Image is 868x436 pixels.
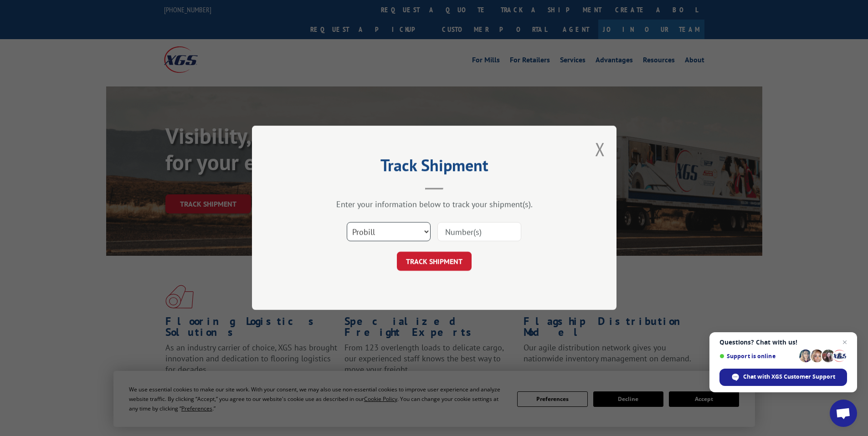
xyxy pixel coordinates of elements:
[719,339,847,346] span: Questions? Chat with us!
[839,337,850,348] span: Close chat
[719,353,796,360] span: Support is online
[437,223,521,242] input: Number(s)
[298,159,571,176] h2: Track Shipment
[719,369,847,386] div: Chat with XGS Customer Support
[830,400,857,427] div: Open chat
[595,137,605,161] button: Close modal
[397,252,472,271] button: TRACK SHIPMENT
[298,199,571,210] div: Enter your information below to track your shipment(s).
[743,373,835,381] span: Chat with XGS Customer Support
